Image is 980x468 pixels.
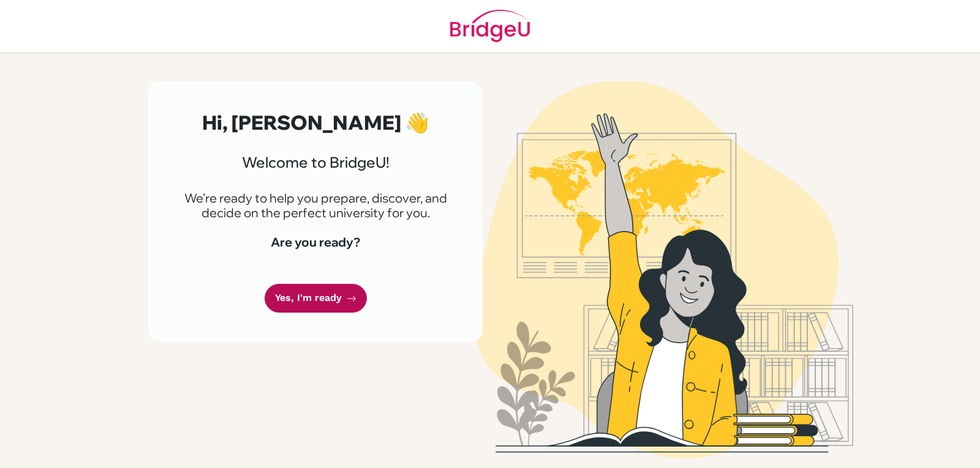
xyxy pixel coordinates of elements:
[178,111,453,134] h2: Hi, [PERSON_NAME] 👋
[178,235,453,250] h4: Are you ready?
[178,191,453,220] p: We're ready to help you prepare, discover, and decide on the perfect university for you.
[265,284,367,313] a: Yes, I'm ready
[178,154,453,171] h3: Welcome to BridgeU!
